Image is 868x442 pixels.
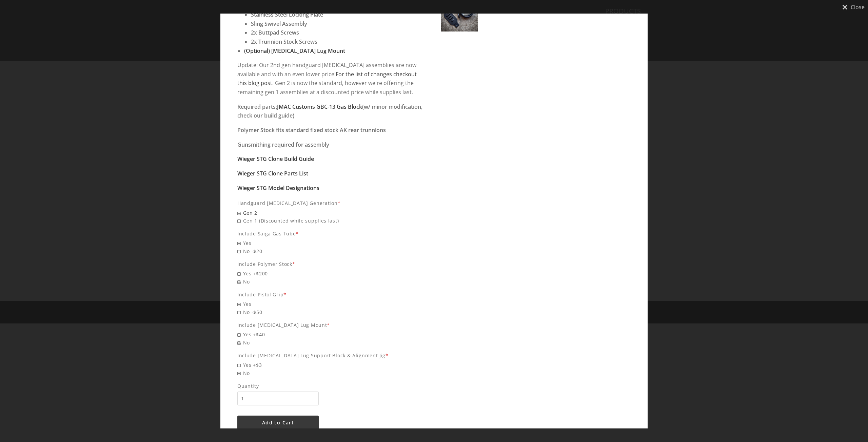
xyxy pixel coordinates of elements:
a: (Optional) [MEDICAL_DATA] Lug Mount [244,47,345,55]
span: No [237,339,427,346]
span: Yes [237,300,427,308]
input: Quantity [237,392,319,405]
div: Include [MEDICAL_DATA] Lug Support Block & Alignment Jig [237,352,427,359]
span: No [237,369,427,377]
a: Wieger STG Clone Parts List [237,170,308,177]
strong: 2x Trunnion Stock Screws [251,38,317,45]
div: Include Pistol Grip [237,291,427,298]
span: No [237,278,427,286]
strong: 2x Buttpad Screws [251,29,299,36]
span: Yes +$3 [237,361,427,369]
strong: Required parts: (w/ minor modification, check our build guide) [237,103,422,120]
span: Yes [237,239,427,247]
span: Add to Cart [262,419,294,426]
strong: Stainless Steel Locking Plate [251,11,323,18]
a: Wieger STG Clone Build Guide [237,155,314,163]
a: Wieger STG Model Designations [237,184,319,192]
span: No -$20 [237,247,427,255]
button: Add to Cart [237,416,319,429]
div: Handguard [MEDICAL_DATA] Generation [237,199,427,207]
span: Gen 2 [237,209,427,217]
p: Update: Our 2nd gen handguard [MEDICAL_DATA] assemblies are now available and with an even lower ... [237,61,427,97]
div: Include Polymer Stock [237,260,427,268]
div: Include [MEDICAL_DATA] Lug Mount [237,321,427,329]
strong: Polymer Stock fits standard fixed stock AK rear trunnions [237,126,386,134]
span: Gen 1 (Discounted while supplies last) [237,217,427,225]
span: Yes +$200 [237,270,427,277]
a: JMAC Customs GBC-13 Gas Block [277,103,362,110]
div: Include Saiga Gas Tube [237,230,427,237]
strong: Sling Swivel Assembly [251,20,307,27]
span: Close [851,4,865,10]
span: Yes +$40 [237,331,427,338]
span: Quantity [237,382,319,390]
strong: Gunsmithing required for assembly [237,141,329,148]
span: No -$50 [237,308,427,316]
